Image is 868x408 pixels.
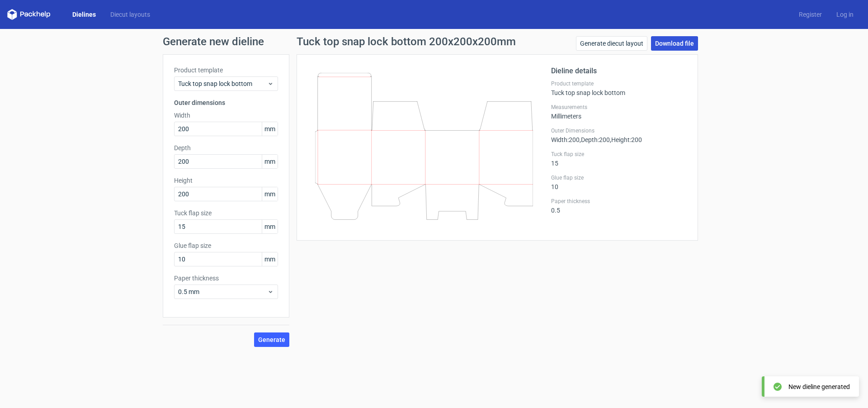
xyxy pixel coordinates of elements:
[174,143,278,152] label: Depth
[262,220,278,233] span: mm
[551,198,687,205] label: Paper thickness
[580,136,610,143] span: , Depth : 200
[551,104,687,120] div: Millimeters
[174,111,278,120] label: Width
[258,337,285,343] span: Generate
[262,155,278,168] span: mm
[551,151,687,158] label: Tuck flap size
[174,176,278,185] label: Height
[254,332,289,347] button: Generate
[551,151,687,167] div: 15
[174,66,278,75] label: Product template
[788,382,850,391] div: New dieline generated
[551,174,687,190] div: 10
[610,136,642,143] span: , Height : 200
[163,36,705,47] h1: Generate new dieline
[551,80,687,87] label: Product template
[551,127,687,134] label: Outer Dimensions
[551,80,687,96] div: Tuck top snap lock bottom
[174,209,278,218] label: Tuck flap size
[65,10,103,19] a: Dielines
[551,136,580,143] span: Width : 200
[551,66,687,76] h2: Dieline details
[792,10,829,19] a: Register
[174,98,278,107] h3: Outer dimensions
[262,122,278,136] span: mm
[174,274,278,283] label: Paper thickness
[103,10,157,19] a: Diecut layouts
[551,104,687,111] label: Measurements
[829,10,861,19] a: Log in
[262,252,278,266] span: mm
[178,287,267,296] span: 0.5 mm
[651,36,698,51] a: Download file
[297,36,516,47] h1: Tuck top snap lock bottom 200x200x200mm
[551,174,687,181] label: Glue flap size
[551,198,687,214] div: 0.5
[576,36,647,51] a: Generate diecut layout
[174,241,278,250] label: Glue flap size
[262,187,278,201] span: mm
[178,79,267,88] span: Tuck top snap lock bottom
